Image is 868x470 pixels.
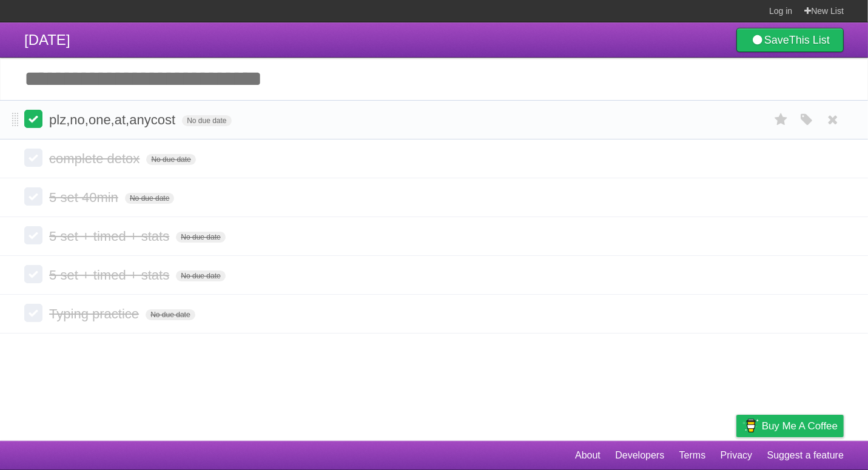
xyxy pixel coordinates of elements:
label: Star task [770,110,793,130]
span: No due date [176,270,225,281]
span: No due date [146,154,195,165]
span: 5 set + timed + stats [49,267,172,283]
span: [DATE] [24,32,70,48]
a: Developers [615,444,664,467]
label: Done [24,187,42,206]
a: About [575,444,601,467]
span: Typing practice [49,306,142,321]
a: Terms [679,444,706,467]
span: 5 set + timed + stats [49,229,172,244]
a: SaveThis List [736,28,844,52]
span: No due date [125,193,174,204]
span: No due date [176,232,225,243]
a: Buy me a coffee [736,415,844,437]
label: Done [24,265,42,283]
label: Done [24,110,42,128]
span: No due date [182,115,231,126]
span: plz,no,one,at,anycost [49,112,178,127]
span: Buy me a coffee [762,415,838,437]
label: Done [24,149,42,167]
label: Done [24,226,42,244]
span: No due date [146,309,195,320]
span: 5 set 40min [49,190,121,205]
span: complete detox [49,151,143,166]
b: This List [789,34,830,46]
img: Buy me a coffee [742,415,759,436]
a: Privacy [721,444,752,467]
label: Done [24,304,42,322]
a: Suggest a feature [767,444,844,467]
